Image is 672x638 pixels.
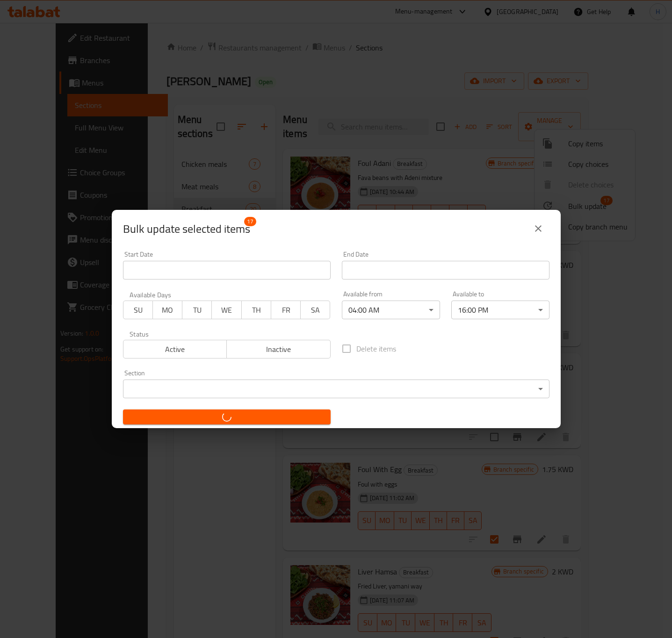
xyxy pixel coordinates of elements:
[211,301,241,319] button: WE
[527,217,549,240] button: close
[127,303,149,317] span: SU
[304,303,326,317] span: SA
[241,301,271,319] button: TH
[186,303,208,317] span: TU
[216,303,238,317] span: WE
[275,303,297,317] span: FR
[231,343,327,356] span: Inactive
[271,301,301,319] button: FR
[342,301,440,319] div: 04:00 AM
[157,303,179,317] span: MO
[182,301,212,319] button: TU
[123,301,153,319] button: SU
[123,222,250,237] span: Selected items count
[451,301,549,319] div: 16:00 PM
[127,343,224,356] span: Active
[356,343,396,354] span: Delete items
[226,340,331,358] button: Inactive
[246,303,267,317] span: TH
[123,340,227,358] button: Active
[152,301,182,319] button: MO
[123,380,549,398] div: ​
[244,217,256,226] span: 17
[300,301,330,319] button: SA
